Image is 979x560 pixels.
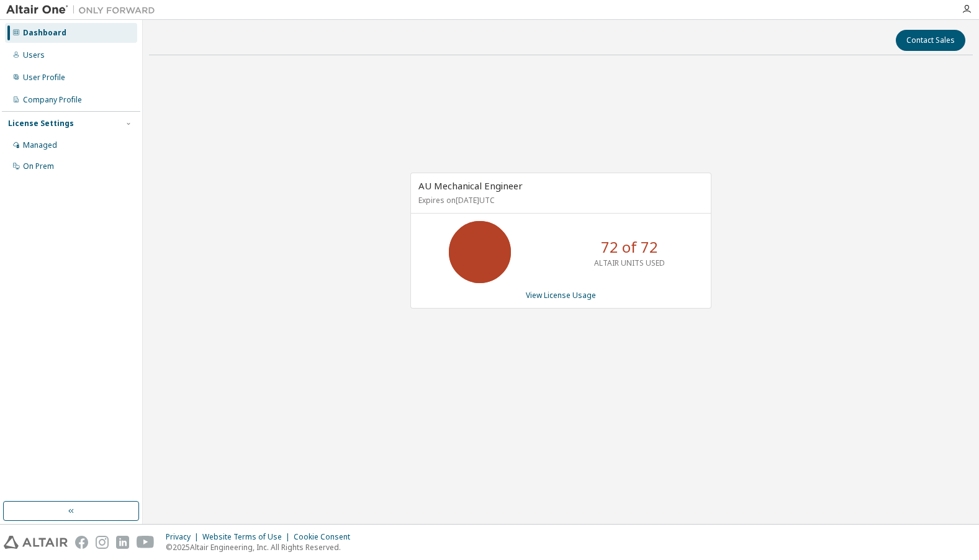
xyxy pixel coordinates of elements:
[896,30,965,51] button: Contact Sales
[594,258,665,268] p: ALTAIR UNITS USED
[116,536,129,549] img: linkedin.svg
[23,28,66,38] div: Dashboard
[166,542,358,553] p: © 2025 Altair Engineering, Inc. All Rights Reserved.
[418,195,700,205] p: Expires on [DATE] UTC
[23,95,82,105] div: Company Profile
[23,161,54,171] div: On Prem
[96,536,109,549] img: instagram.svg
[23,50,45,60] div: Users
[4,536,68,549] img: altair_logo.svg
[23,140,57,150] div: Managed
[75,536,88,549] img: facebook.svg
[294,532,358,542] div: Cookie Consent
[137,536,155,549] img: youtube.svg
[418,179,523,192] span: AU Mechanical Engineer
[166,532,202,542] div: Privacy
[202,532,294,542] div: Website Terms of Use
[23,73,65,83] div: User Profile
[601,237,658,258] p: 72 of 72
[526,290,596,300] a: View License Usage
[6,4,161,16] img: Altair One
[8,119,74,129] div: License Settings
